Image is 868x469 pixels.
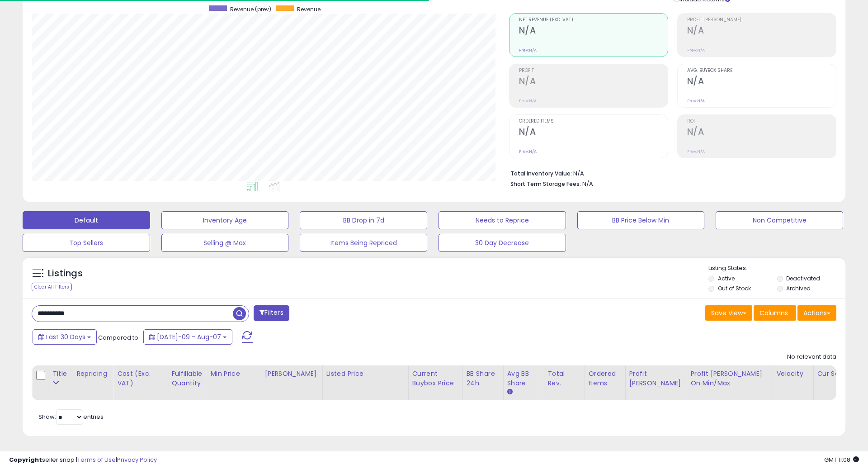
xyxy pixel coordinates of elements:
div: seller snap | | [9,456,157,464]
button: Top Sellers [23,234,150,252]
div: Profit [PERSON_NAME] on Min/Max [691,369,769,388]
label: Out of Stock [718,284,751,292]
h2: N/A [519,127,668,139]
h2: N/A [687,76,836,88]
span: Show: entries [38,412,104,421]
button: Non Competitive [716,211,843,229]
div: Velocity [777,369,810,379]
button: BB Drop in 7d [300,211,427,229]
div: Fulfillable Quantity [171,369,203,388]
div: Current Buybox Price [412,369,459,388]
div: Min Price [210,369,257,379]
span: Profit [519,68,668,73]
span: N/A [582,180,593,188]
div: Listed Price [326,369,405,379]
div: Cost (Exc. VAT) [117,369,164,388]
small: Prev: N/A [519,149,537,154]
button: Last 30 Days [33,329,97,345]
button: Inventory Age [161,211,289,229]
span: ROI [687,119,836,124]
button: BB Price Below Min [577,211,705,229]
span: [DATE]-09 - Aug-07 [157,332,221,341]
span: 2025-09-7 11:08 GMT [824,455,859,464]
div: Profit [PERSON_NAME] [629,369,683,388]
div: No relevant data [787,353,836,361]
div: Repricing [76,369,109,379]
span: Profit [PERSON_NAME] [687,18,836,23]
button: Filters [254,305,289,321]
label: Active [718,275,735,282]
p: Listing States: [708,264,845,273]
button: Default [23,211,150,229]
h2: N/A [687,25,836,38]
div: Title [52,369,69,379]
h2: N/A [519,76,668,88]
span: Last 30 Days [46,332,85,341]
span: Columns [759,308,788,317]
h2: N/A [687,127,836,139]
span: Revenue (prev) [230,5,271,13]
h5: Listings [48,267,83,280]
a: Terms of Use [77,455,116,464]
button: Actions [797,305,836,321]
small: Prev: N/A [519,47,537,53]
button: Items Being Repriced [300,234,427,252]
small: Prev: N/A [687,98,705,104]
div: Avg BB Share [507,369,540,388]
div: Clear All Filters [32,283,72,291]
button: Selling @ Max [161,234,289,252]
b: Short Term Storage Fees: [510,180,581,188]
small: Prev: N/A [687,47,705,53]
span: Ordered Items [519,119,668,124]
div: [PERSON_NAME] [264,369,318,379]
button: Needs to Reprice [439,211,566,229]
small: Avg BB Share. [507,388,513,396]
strong: Copyright [9,455,42,464]
span: Revenue [297,5,321,13]
th: The percentage added to the cost of goods (COGS) that forms the calculator for Min & Max prices. [687,365,773,400]
span: Compared to: [98,333,140,342]
label: Archived [786,284,811,292]
small: Prev: N/A [687,149,705,154]
div: Total Rev. [548,369,581,388]
small: Prev: N/A [519,98,537,104]
span: Net Revenue (Exc. VAT) [519,18,668,23]
button: Columns [754,305,796,321]
div: Ordered Items [589,369,622,388]
label: Deactivated [786,275,820,282]
h2: N/A [519,25,668,38]
button: 30 Day Decrease [439,234,566,252]
b: Total Inventory Value: [510,170,572,177]
a: Privacy Policy [117,455,157,464]
button: [DATE]-09 - Aug-07 [143,329,232,345]
div: BB Share 24h. [467,369,500,388]
li: N/A [510,167,830,178]
button: Save View [705,305,752,321]
span: Avg. Buybox Share [687,68,836,73]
